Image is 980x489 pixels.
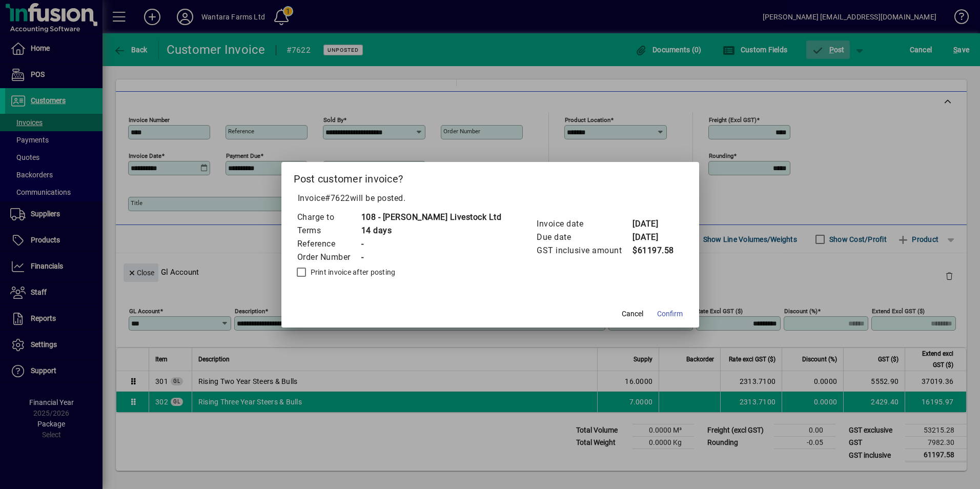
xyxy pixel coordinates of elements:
[653,305,687,323] button: Confirm
[361,251,502,264] td: -
[536,217,632,231] td: Invoice date
[536,244,632,257] td: GST inclusive amount
[632,231,674,244] td: [DATE]
[297,251,361,264] td: Order Number
[325,193,350,203] span: #7622
[361,211,502,224] td: 108 - [PERSON_NAME] Livestock Ltd
[632,217,674,231] td: [DATE]
[294,192,687,205] p: Invoice will be posted .
[297,237,361,251] td: Reference
[309,267,396,277] label: Print invoice after posting
[632,244,674,257] td: $61197.58
[361,224,502,237] td: 14 days
[281,162,699,192] h2: Post customer invoice?
[536,231,632,244] td: Due date
[297,211,361,224] td: Charge to
[622,309,643,319] span: Cancel
[361,237,502,251] td: -
[616,305,649,323] button: Cancel
[657,309,683,319] span: Confirm
[297,224,361,237] td: Terms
